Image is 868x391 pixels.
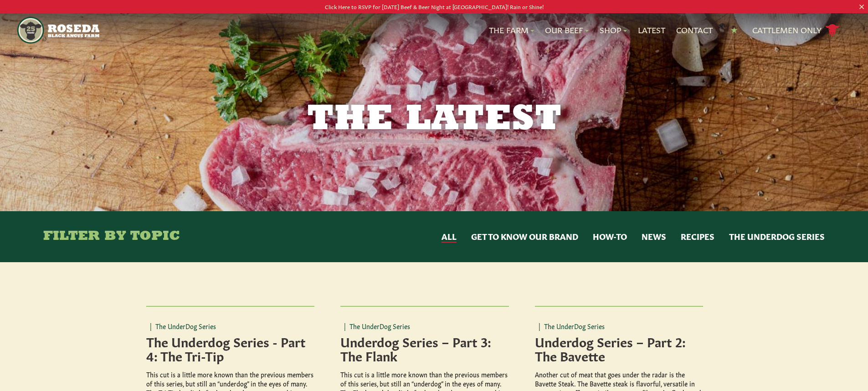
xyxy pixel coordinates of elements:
[43,2,825,11] p: Click Here to RSVP for [DATE] Beef & Beer Night at [GEOGRAPHIC_DATA]! Rain or Shine!
[545,24,589,36] a: Our Beef
[489,24,534,36] a: The Farm
[146,334,315,362] h4: The Underdog Series - Part 4: The Tri-Tip
[471,231,578,243] button: Get to Know Our Brand
[535,321,704,330] p: The UnderDog Series
[146,321,315,330] p: The UnderDog Series
[600,24,627,36] a: Shop
[642,231,666,243] button: News
[535,334,704,362] h4: Underdog Series – Part 2: The Bavette
[201,102,668,138] h1: The Latest
[340,334,509,362] h4: Underdog Series – Part 3: The Flank
[676,24,713,36] a: Contact
[150,321,152,330] span: |
[638,24,665,36] a: Latest
[17,13,851,47] nav: Main Navigation
[344,321,346,330] span: |
[43,229,180,244] h4: Filter By Topic
[729,231,825,243] button: The UnderDog Series
[539,321,540,330] span: |
[681,231,714,243] button: Recipes
[17,17,99,44] img: https://roseda.com/wp-content/uploads/2021/05/roseda-25-header.png
[442,231,457,243] button: All
[340,321,509,330] p: The UnderDog Series
[752,22,840,38] a: Cattlemen Only
[593,231,627,243] button: How-to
